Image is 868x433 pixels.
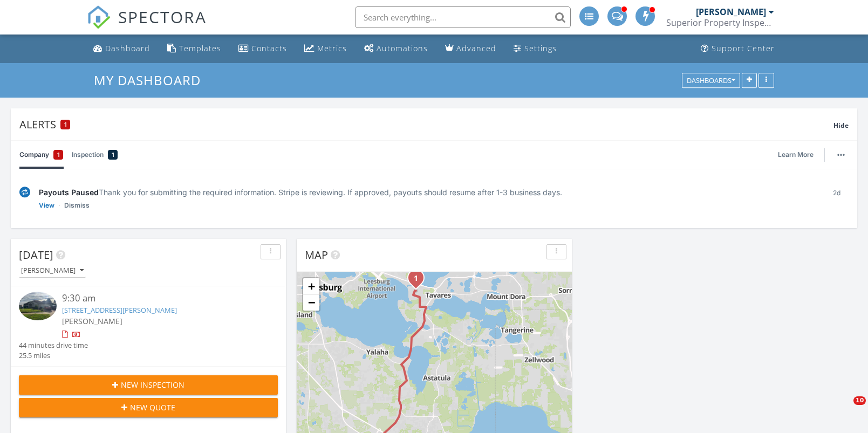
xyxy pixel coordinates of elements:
button: Dashboards [682,73,740,88]
div: 2d [824,187,849,211]
div: Alerts [19,117,833,132]
div: Superior Property Inspections LLC [666,17,774,28]
button: New Inspection [19,375,278,395]
iframe: Intercom live chat [831,396,857,422]
span: [DATE] [19,248,53,262]
a: Inspection [72,141,118,169]
span: [PERSON_NAME] [62,316,122,326]
button: New Quote [19,398,278,417]
img: under-review-2fe708636b114a7f4b8d.svg [19,187,30,198]
div: Dashboards [687,77,735,84]
span: Payouts Paused [39,188,99,197]
span: 1 [57,149,60,160]
a: Advanced [441,39,501,59]
div: Dashboard [105,43,150,53]
div: Contacts [251,43,287,53]
a: Dashboard [89,39,154,59]
div: Templates [179,43,221,53]
div: Thank you for submitting the required information. Stripe is reviewing. If approved, payouts shou... [39,187,816,198]
a: Learn More [778,149,820,160]
span: 1 [64,121,67,128]
div: Settings [524,43,557,53]
span: 1 [112,149,114,160]
div: Advanced [456,43,496,53]
div: 25.5 miles [19,350,88,361]
a: Dismiss [64,200,90,211]
img: ellipsis-632cfdd7c38ec3a7d453.svg [837,154,845,156]
input: Search everything... [355,6,571,28]
span: SPECTORA [118,5,207,28]
span: Hide [833,121,849,130]
i: 1 [414,275,418,283]
span: Map [305,248,328,262]
div: 4571 Abaco Dr, Tavares, FL 32778 [416,278,422,284]
div: Support Center [712,43,775,53]
a: Zoom in [303,278,319,294]
button: [PERSON_NAME] [19,264,86,278]
span: 10 [853,396,866,405]
span: New Inspection [121,379,184,390]
div: 9:30 am [62,292,256,305]
a: Company [19,141,63,169]
a: Metrics [300,39,351,59]
a: SPECTORA [87,15,207,37]
img: The Best Home Inspection Software - Spectora [87,5,111,29]
a: [STREET_ADDRESS][PERSON_NAME] [62,305,177,315]
a: My Dashboard [94,71,210,89]
a: Contacts [234,39,291,59]
div: 44 minutes drive time [19,340,88,350]
a: Automations (Advanced) [360,39,432,59]
a: 9:30 am [STREET_ADDRESS][PERSON_NAME] [PERSON_NAME] 44 minutes drive time 25.5 miles [19,292,278,361]
div: Automations [377,43,428,53]
img: 9559658%2Freports%2F72a7abe8-dd41-42a4-a58a-1c2bb81fe785%2Fcover_photos%2FhPf7qKGFTjNs2Jm5lmDQ%2F... [19,292,57,320]
span: New Quote [130,402,175,413]
div: Metrics [317,43,347,53]
a: Zoom out [303,294,319,311]
a: View [39,200,54,211]
a: Support Center [696,39,779,59]
div: [PERSON_NAME] [696,6,766,17]
a: Settings [509,39,561,59]
a: Templates [163,39,225,59]
div: [PERSON_NAME] [21,267,84,274]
